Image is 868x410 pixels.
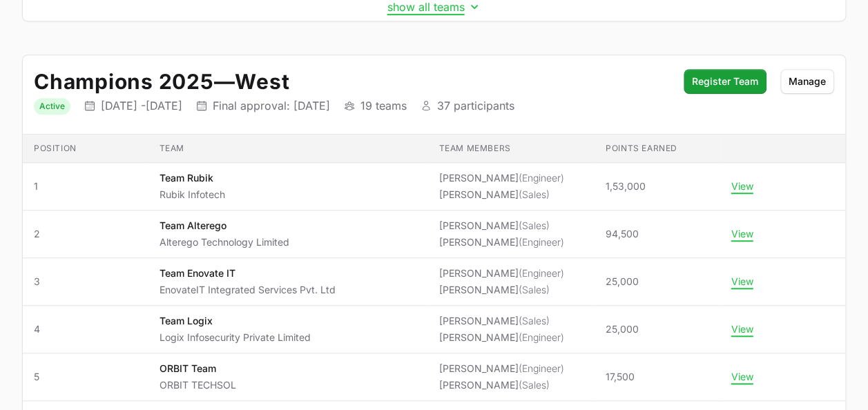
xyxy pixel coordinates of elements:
button: View [731,323,753,335]
p: Team Logix [159,314,310,328]
p: 37 participants [437,99,514,113]
th: Position [23,135,148,163]
p: Logix Infosecurity Private Limited [159,331,310,344]
p: Team Enovate IT [159,266,335,280]
span: 25,000 [606,322,639,336]
span: Register Team [692,73,758,90]
button: View [731,371,753,383]
li: [PERSON_NAME] [438,362,563,375]
th: Points earned [595,135,720,163]
p: Team Rubik [159,171,224,185]
li: [PERSON_NAME] [438,314,563,328]
span: (Sales) [518,284,549,295]
li: [PERSON_NAME] [438,171,563,185]
li: [PERSON_NAME] [438,219,563,233]
span: (Engineer) [518,172,563,184]
p: 19 teams [360,99,407,113]
p: EnovateIT Integrated Services Pvt. Ltd [159,283,335,297]
button: View [731,228,753,240]
span: 25,000 [606,275,639,289]
li: [PERSON_NAME] [438,266,563,280]
li: [PERSON_NAME] [438,331,563,344]
p: [DATE] - [DATE] [101,99,182,113]
button: Manage [780,69,834,94]
th: Team members [427,135,595,163]
span: — [214,69,235,94]
li: [PERSON_NAME] [438,283,563,297]
button: Register Team [684,69,766,94]
span: (Sales) [518,219,549,231]
span: 1 [34,179,137,193]
span: (Engineer) [518,362,563,374]
span: (Engineer) [518,267,563,279]
span: (Engineer) [518,331,563,343]
span: 2 [34,227,137,241]
span: (Sales) [518,379,549,391]
span: 3 [34,275,137,289]
p: ORBIT TECHSOL [159,378,235,392]
p: Team Alterego [159,219,289,233]
p: Alterego Technology Limited [159,235,289,249]
li: [PERSON_NAME] [438,378,563,392]
p: Final approval: [DATE] [213,99,330,113]
th: Team [148,135,427,163]
span: (Sales) [518,315,549,326]
span: 5 [34,370,137,384]
span: (Engineer) [518,236,563,248]
button: View [731,275,753,288]
button: View [731,180,753,193]
span: 94,500 [606,227,639,241]
p: Rubik Infotech [159,188,224,202]
li: [PERSON_NAME] [438,188,563,202]
p: ORBIT Team [159,362,235,375]
span: 1,53,000 [606,179,646,193]
span: (Sales) [518,188,549,200]
h2: Champions 2025 West [34,69,670,94]
span: 17,500 [606,370,635,384]
span: Manage [789,73,826,90]
li: [PERSON_NAME] [438,235,563,249]
span: 4 [34,322,137,336]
